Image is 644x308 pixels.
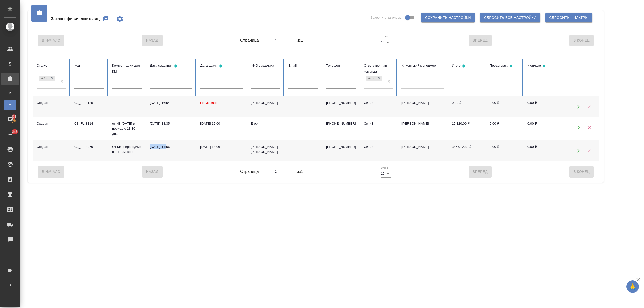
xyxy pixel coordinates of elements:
td: 0,00 ₽ [448,96,486,117]
a: 242 [1,128,19,141]
div: Сити3 [364,144,393,149]
button: Открыть [573,122,584,133]
p: [PHONE_NUMBER] [326,121,356,126]
div: Комментарии для КМ [112,63,142,75]
div: 10 [381,39,391,46]
td: [PERSON_NAME] [397,96,448,117]
p: От КВ: переводчик с вьтнамского [112,144,142,154]
div: Сортировка [527,63,557,70]
div: Сити3 [364,100,393,105]
button: Удалить [584,122,594,133]
div: C3_FL-8125 [74,100,104,105]
div: Код [74,63,104,69]
span: Не указано [200,101,218,105]
div: Создан [37,121,66,126]
div: Сортировка [490,63,519,70]
span: Страница [240,37,259,43]
span: из 1 [297,169,303,175]
td: 0,00 ₽ [486,117,523,140]
td: [PERSON_NAME] [397,140,448,161]
button: Открыть [573,146,584,156]
a: 331 [1,113,19,125]
div: [PERSON_NAME] [PERSON_NAME] [251,144,280,154]
button: Сбросить все настройки [480,13,540,22]
div: Егор [251,121,280,126]
div: ФИО заказчика [251,63,280,69]
div: Сортировка [200,63,243,70]
div: [PERSON_NAME] [251,100,280,105]
button: Сохранить настройки [421,13,475,22]
button: Удалить [584,102,594,112]
p: [PHONE_NUMBER] [326,144,356,149]
div: Сортировка [150,63,192,70]
div: Телефон [326,63,356,69]
p: [PHONE_NUMBER] [326,100,356,105]
div: Клиентский менеджер [401,63,444,69]
label: Строк [381,35,388,38]
span: 242 [9,129,20,134]
span: Сохранить настройки [425,15,471,21]
div: Создан [37,144,66,149]
td: 346 012,80 ₽ [448,140,486,161]
td: 15 120,00 ₽ [448,117,486,140]
div: Сортировка [452,63,481,70]
span: Заказы физических лиц [51,16,100,22]
td: 0,00 ₽ [523,96,561,117]
span: Ф [6,103,14,108]
div: [DATE] 14:06 [200,144,243,149]
td: 0,00 ₽ [523,140,561,161]
button: Открыть [573,102,584,112]
div: Email [288,63,318,69]
button: Сбросить фильтры [545,13,592,22]
div: C3_FL-8114 [74,121,104,126]
td: 0,00 ₽ [486,140,523,161]
span: из 1 [297,37,303,43]
button: Создать [100,13,112,25]
div: Статус [37,63,66,69]
div: [DATE] 11:56 [150,144,192,149]
div: [DATE] 13:35 [150,121,192,126]
div: Сити3 [366,76,376,81]
td: 0,00 ₽ [486,96,523,117]
span: В [6,90,14,95]
div: [DATE] 12:00 [200,121,243,126]
span: Закрепить заголовки [371,15,403,20]
div: Создан [37,100,66,105]
div: 10 [381,170,391,177]
div: C3_FL-8079 [74,144,104,149]
p: от КВ [DATE] в период с 13:30 до... [112,121,142,136]
div: Создан [39,76,49,81]
span: Сбросить фильтры [549,15,588,21]
button: Удалить [584,146,594,156]
span: 🙏 [628,281,637,292]
a: В [4,88,16,98]
a: Ф [4,100,16,110]
div: Сити3 [364,121,393,126]
span: 331 [8,114,20,119]
span: Страница [240,169,259,175]
button: 🙏 [626,280,639,293]
td: 0,00 ₽ [523,117,561,140]
div: Ответственная команда [364,63,393,75]
td: [PERSON_NAME] [397,117,448,140]
span: Сбросить все настройки [484,15,536,21]
label: Строк [381,167,388,169]
div: [DATE] 16:54 [150,100,192,105]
